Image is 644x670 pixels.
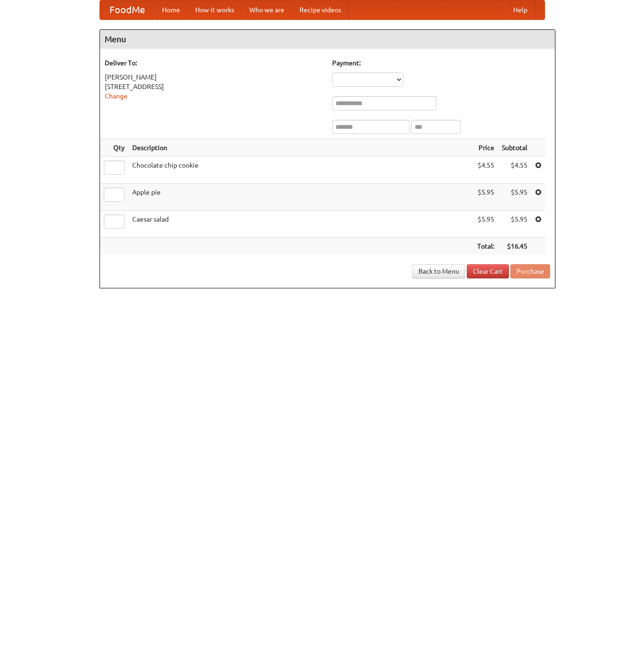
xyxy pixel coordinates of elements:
[332,58,550,68] h5: Payment:
[412,264,465,278] a: Back to Menu
[473,211,498,238] td: $5.95
[128,211,473,238] td: Caesar salad
[473,184,498,211] td: $5.95
[498,139,531,157] th: Subtotal
[105,82,323,91] div: [STREET_ADDRESS]
[473,157,498,184] td: $4.55
[100,0,154,19] a: FoodMe
[242,0,292,19] a: Who we are
[467,264,509,278] a: Clear Cart
[506,0,535,19] a: Help
[473,139,498,157] th: Price
[498,238,531,255] th: $16.45
[188,0,242,19] a: How it works
[498,157,531,184] td: $4.55
[105,72,323,82] div: [PERSON_NAME]
[105,92,127,100] a: Change
[100,139,128,157] th: Qty
[498,184,531,211] td: $5.95
[473,238,498,255] th: Total:
[154,0,188,19] a: Home
[498,211,531,238] td: $5.95
[510,264,550,278] button: Purchase
[105,58,323,68] h5: Deliver To:
[128,139,473,157] th: Description
[128,184,473,211] td: Apple pie
[100,30,555,49] h4: Menu
[128,157,473,184] td: Chocolate chip cookie
[292,0,349,19] a: Recipe videos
